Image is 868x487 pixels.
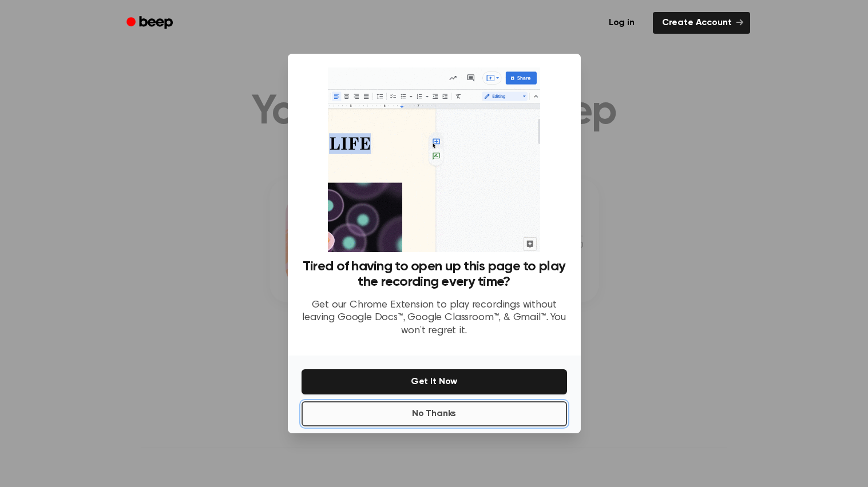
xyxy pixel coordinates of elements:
[302,401,567,426] button: No Thanks
[118,12,183,34] a: Beep
[302,369,567,394] button: Get It Now
[328,67,540,252] img: Beep extension in action
[302,259,567,290] h3: Tired of having to open up this page to play the recording every time?
[597,10,646,36] a: Log in
[653,12,750,34] a: Create Account
[302,299,567,338] p: Get our Chrome Extension to play recordings without leaving Google Docs™, Google Classroom™, & Gm...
